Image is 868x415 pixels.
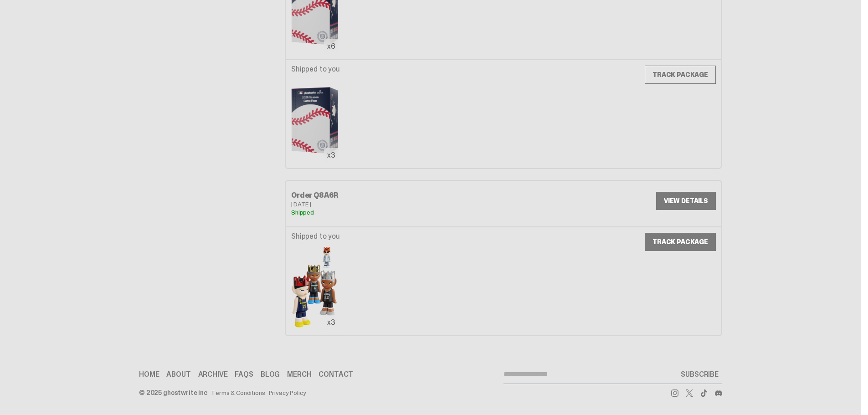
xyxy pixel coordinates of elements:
[291,201,503,207] div: [DATE]
[261,371,280,378] a: Blog
[291,233,340,240] p: Shipped to you
[645,233,716,251] a: TRACK PACKAGE
[324,148,339,163] div: x3
[656,192,716,210] a: VIEW DETAILS
[324,315,339,330] div: x3
[645,66,716,84] a: TRACK PACKAGE
[291,192,503,199] div: Order Q8A6R
[324,39,339,54] div: x6
[677,365,722,384] button: SUBSCRIBE
[291,66,340,73] p: Shipped to you
[211,389,265,396] a: Terms & Conditions
[287,371,311,378] a: Merch
[139,389,207,396] div: © 2025 ghostwrite inc
[198,371,228,378] a: Archive
[235,371,253,378] a: FAQs
[291,209,503,215] div: Shipped
[166,371,190,378] a: About
[269,389,306,396] a: Privacy Policy
[139,371,159,378] a: Home
[318,371,353,378] a: Contact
